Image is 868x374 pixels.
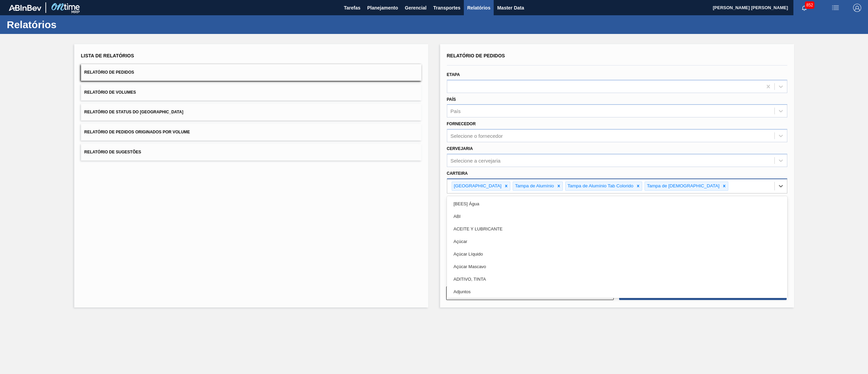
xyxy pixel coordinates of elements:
span: Gerencial [405,4,427,12]
div: Açúcar Mascavo [447,260,787,273]
div: ACEITE Y LUBRICANTE [447,223,787,235]
span: Master Data [497,4,524,12]
div: [GEOGRAPHIC_DATA] [452,182,503,190]
div: Selecione a cervejaria [451,157,501,163]
div: País [451,108,461,114]
button: Notificações [793,3,815,13]
span: Planejamento [367,4,398,12]
span: Relatório de Pedidos [447,53,505,58]
label: Carteira [447,171,468,176]
span: Transportes [433,4,460,12]
div: Açúcar Líquido [447,248,787,260]
button: Limpar [446,286,614,300]
div: Selecione o fornecedor [451,133,503,139]
button: Relatório de Status do [GEOGRAPHIC_DATA] [81,104,421,120]
div: Tampa de Alumínio [513,182,555,190]
span: Lista de Relatórios [81,53,134,58]
label: País [447,97,456,102]
span: Relatório de Volumes [84,90,136,95]
div: Tampa de [DEMOGRAPHIC_DATA] [645,182,721,190]
div: ADITIVO, TINTA [447,273,787,285]
span: Relatório de Pedidos [84,70,134,75]
button: Relatório de Pedidos Originados por Volume [81,124,421,141]
img: TNhmsLtSVTkK8tSr43FrP2fwEKptu5GPRR3wAAAABJRU5ErkJggg== [9,5,41,11]
div: [BEES] Água [447,198,787,210]
div: Adjuntos [447,285,787,298]
button: Relatório de Pedidos [81,64,421,81]
label: Etapa [447,72,460,77]
button: Relatório de Volumes [81,84,421,101]
span: Tarefas [344,4,360,12]
label: Fornecedor [447,121,476,126]
button: Relatório de Sugestões [81,144,421,161]
span: Relatórios [467,4,490,12]
span: 852 [805,1,814,9]
div: Tampa de Alumínio Tab Colorido [566,182,634,190]
span: Relatório de Pedidos Originados por Volume [84,130,190,134]
span: Relatório de Sugestões [84,150,141,154]
span: Relatório de Status do [GEOGRAPHIC_DATA] [84,110,183,114]
img: Logout [853,4,861,12]
div: Açúcar [447,235,787,248]
img: userActions [831,4,840,12]
label: Cervejaria [447,146,473,151]
h1: Relatórios [7,21,127,29]
div: ABI [447,210,787,223]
